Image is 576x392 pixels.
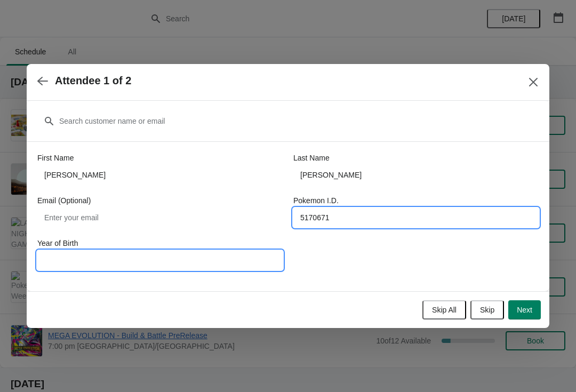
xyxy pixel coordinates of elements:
input: Enter your email [37,208,283,227]
input: John [37,165,283,185]
span: Skip [480,306,494,314]
button: Next [508,300,541,319]
label: Year of Birth [37,238,78,249]
label: Last Name [293,153,330,163]
input: Smith [293,165,539,185]
label: First Name [37,153,74,163]
span: Skip All [432,306,457,314]
button: Skip [470,300,504,319]
h2: Attendee 1 of 2 [55,75,131,87]
span: Next [517,306,532,314]
input: Search customer name or email [59,111,539,131]
button: Close [524,73,543,92]
label: Pokemon I.D. [293,195,339,206]
button: Skip All [422,300,466,319]
label: Email (Optional) [37,195,91,206]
